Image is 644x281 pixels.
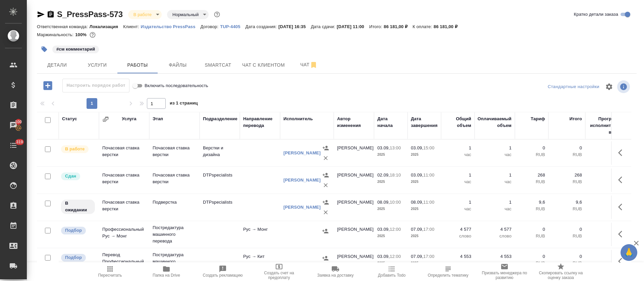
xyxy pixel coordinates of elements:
[334,223,374,246] td: [PERSON_NAME]
[283,205,321,210] a: [PERSON_NAME]
[153,273,180,278] span: Папка на Drive
[411,179,438,185] p: 2025
[320,226,330,236] button: Назначить
[552,151,582,158] p: RUB
[411,200,423,205] p: 08.09,
[90,24,123,29] p: Локализация
[444,151,471,158] p: час
[614,226,630,242] button: Здесь прячутся важные кнопки
[518,233,545,239] p: RUB
[377,145,390,150] p: 03.09,
[60,172,96,181] div: Менеджер проверил работу исполнителя, передает ее на следующий этап
[478,179,512,185] p: час
[377,151,404,158] p: 2025
[444,179,471,185] p: час
[420,262,476,281] button: Определить тематику
[60,145,96,154] div: Исполнитель выполняет работу
[123,24,141,29] p: Клиент:
[518,172,545,179] p: 268
[377,233,404,239] p: 2025
[478,253,512,260] p: 4 553
[141,24,201,29] p: Издательство PressPass
[334,196,374,219] td: [PERSON_NAME]
[423,200,434,205] p: 11:00
[255,271,303,280] span: Создать счет на предоплату
[378,273,406,278] span: Добавить Todo
[377,227,390,232] p: 03.09,
[537,271,585,280] span: Скопировать ссылку на оценку заказа
[337,24,369,29] p: [DATE] 11:00
[413,24,434,29] p: К оплате:
[552,172,582,179] p: 268
[434,24,463,29] p: 86 181,00 ₽
[2,117,25,134] a: 100
[552,145,582,151] p: 0
[384,24,413,29] p: 86 181,00 ₽
[614,253,630,269] button: Здесь прячутся важные кнопки
[364,262,420,281] button: Добавить Todo
[293,61,325,69] span: Чат
[243,116,277,129] div: Направление перевода
[411,145,423,150] p: 03.09,
[621,244,637,261] button: 🙏
[478,233,512,239] p: слово
[213,10,221,19] button: Доп статусы указывают на важность/срочность заказа
[546,82,601,92] div: split button
[167,10,209,19] div: В работе
[203,273,243,278] span: Создать рекламацию
[195,262,251,281] button: Создать рекламацию
[321,153,331,163] button: Удалить
[200,196,240,219] td: DTPspecialists
[102,116,109,123] button: Сгруппировать
[47,10,55,18] button: Скопировать ссылку
[476,262,533,281] button: Призвать менеджера по развитию
[390,172,401,178] p: 18:10
[99,168,149,192] td: Почасовая ставка верстки
[614,145,630,161] button: Здесь прячутся важные кнопки
[153,145,196,158] p: Почасовая ставка верстки
[423,172,434,178] p: 11:00
[518,179,545,185] p: RUB
[518,253,545,260] p: 0
[98,273,122,278] span: Пересчитать
[334,141,374,165] td: [PERSON_NAME]
[11,119,26,125] span: 100
[377,116,404,129] div: Дата начала
[518,206,545,212] p: RUB
[411,116,438,129] div: Дата завершения
[337,116,371,129] div: Автор изменения
[41,61,73,69] span: Детали
[478,199,512,206] p: 1
[122,116,136,122] div: Услуга
[37,24,90,29] p: Ответственная команда:
[202,61,234,69] span: Smartcat
[170,99,198,109] span: из 1 страниц
[377,260,404,267] p: 2025
[411,233,438,239] p: 2025
[411,260,438,267] p: 2025
[411,227,423,232] p: 07.09,
[200,141,240,165] td: Верстки и дизайна
[478,145,512,151] p: 1
[62,116,77,122] div: Статус
[153,252,196,272] p: Постредактура машинного перевода
[614,172,630,188] button: Здесь прячутся важные кнопки
[37,42,52,57] button: Добавить тэг
[37,32,75,37] p: Маржинальность:
[60,226,96,235] div: Можно подбирать исполнителей
[518,226,545,233] p: 0
[552,253,582,260] p: 0
[283,178,321,183] a: [PERSON_NAME]
[444,206,471,212] p: час
[99,141,149,165] td: Почасовая ставка верстки
[307,262,364,281] button: Заявка на доставку
[317,273,354,278] span: Заявка на доставку
[121,61,154,69] span: Работы
[552,260,582,267] p: RUB
[411,206,438,212] p: 2025
[444,199,471,206] p: 1
[518,260,545,267] p: RUB
[444,253,471,260] p: 4 553
[99,223,149,246] td: Профессиональный Рус → Монг
[65,173,76,180] p: Сдан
